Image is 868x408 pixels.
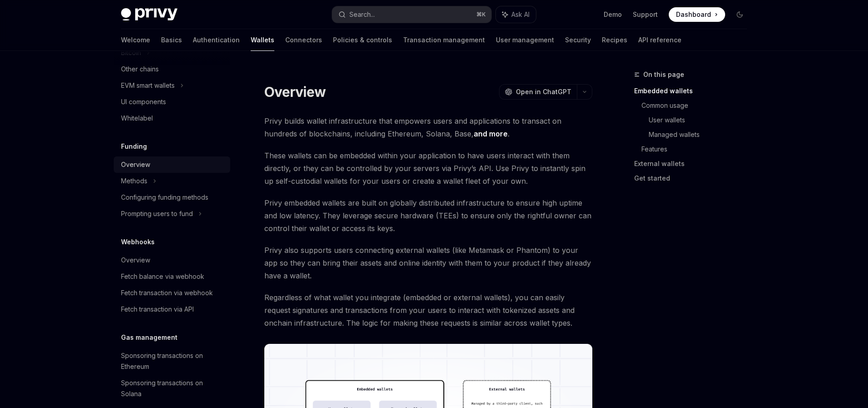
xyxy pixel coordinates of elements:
div: Search... [349,9,375,20]
div: Prompting users to fund [121,208,193,219]
div: Overview [121,255,150,266]
a: Common usage [641,98,754,113]
div: Fetch transaction via webhook [121,287,213,298]
div: Sponsoring transactions on Solana [121,378,225,399]
h5: Webhooks [121,237,155,247]
span: Dashboard [676,10,711,19]
a: Overview [114,252,230,268]
span: Privy also supports users connecting external wallets (like Metamask or Phantom) to your app so t... [264,244,592,282]
a: User wallets [649,113,754,127]
button: Ask AI [496,6,536,23]
a: Support [633,10,658,19]
a: Get started [634,171,754,186]
a: Fetch transaction via webhook [114,285,230,301]
a: User management [496,29,554,51]
a: Sponsoring transactions on Ethereum [114,348,230,375]
div: Sponsoring transactions on Ethereum [121,350,225,372]
h5: Funding [121,141,147,152]
span: Open in ChatGPT [516,87,571,96]
div: Methods [121,176,147,186]
a: Fetch transaction via API [114,301,230,317]
a: API reference [638,29,681,51]
span: Privy builds wallet infrastructure that empowers users and applications to transact on hundreds o... [264,115,592,140]
button: Search...⌘K [332,6,491,23]
a: Whitelabel [114,110,230,126]
div: Whitelabel [121,113,153,124]
a: Fetch balance via webhook [114,268,230,285]
a: External wallets [634,156,754,171]
div: EVM smart wallets [121,80,175,91]
a: Embedded wallets [634,84,754,98]
a: UI components [114,94,230,110]
img: dark logo [121,8,177,21]
div: Fetch transaction via API [121,304,194,315]
a: Sponsoring transactions on Solana [114,375,230,402]
a: Recipes [602,29,627,51]
a: Policies & controls [333,29,392,51]
a: Security [565,29,591,51]
a: Features [641,142,754,156]
a: Connectors [285,29,322,51]
button: Toggle dark mode [732,7,747,22]
span: Ask AI [511,10,530,19]
a: Overview [114,156,230,173]
div: Other chains [121,64,159,75]
button: Open in ChatGPT [499,84,577,100]
a: Other chains [114,61,230,77]
div: Fetch balance via webhook [121,271,204,282]
span: On this page [643,69,684,80]
a: Configuring funding methods [114,189,230,206]
a: Dashboard [669,7,725,22]
div: Overview [121,159,150,170]
span: ⌘ K [476,11,486,18]
a: Welcome [121,29,150,51]
h5: Gas management [121,332,177,343]
span: Regardless of what wallet you integrate (embedded or external wallets), you can easily request si... [264,291,592,329]
a: Managed wallets [649,127,754,142]
span: These wallets can be embedded within your application to have users interact with them directly, ... [264,149,592,187]
a: Authentication [193,29,240,51]
a: Transaction management [403,29,485,51]
h1: Overview [264,84,326,100]
a: Basics [161,29,182,51]
a: Demo [604,10,622,19]
div: UI components [121,96,166,107]
a: and more [474,129,508,139]
span: Privy embedded wallets are built on globally distributed infrastructure to ensure high uptime and... [264,196,592,235]
a: Wallets [251,29,274,51]
div: Configuring funding methods [121,192,208,203]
